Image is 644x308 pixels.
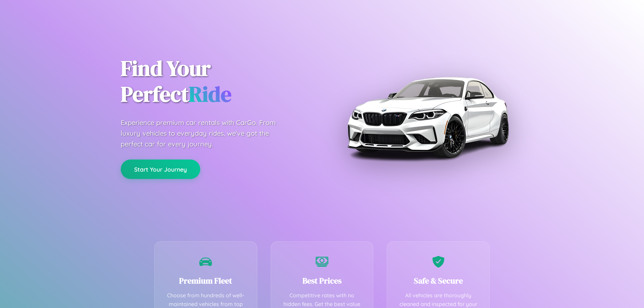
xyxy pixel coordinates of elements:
[281,275,363,286] h3: Best Prices
[344,34,512,201] img: Premium BMW car rental vehicle
[397,275,479,286] h3: Safe & Secure
[121,117,288,149] p: Experience premium car rentals with CarGo. From luxury vehicles to everyday rides, we've got the ...
[189,79,231,109] span: Ride
[121,56,312,107] h1: Find Your Perfect
[165,275,247,286] h3: Premium Fleet
[121,160,200,179] button: Start Your Journey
